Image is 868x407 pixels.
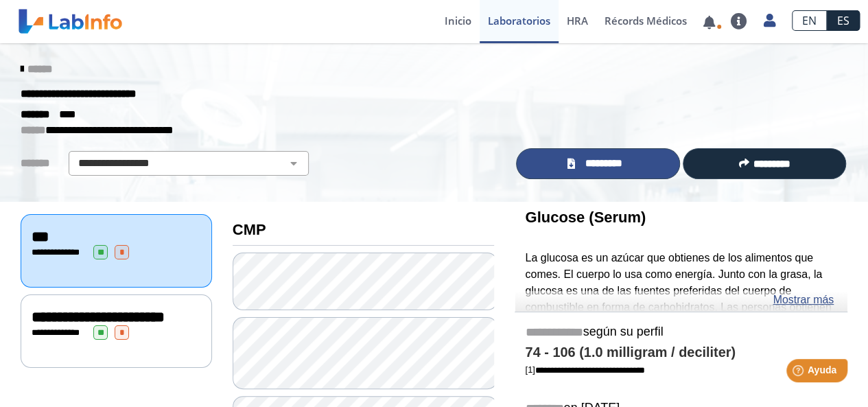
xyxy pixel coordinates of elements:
h5: según su perfil [525,325,837,340]
a: Mostrar más [773,292,834,308]
a: [1] [525,364,644,375]
b: CMP [233,221,266,238]
b: Glucose (Serum) [525,209,646,226]
a: EN [792,10,827,31]
h4: 74 - 106 (1.0 milligram / deciliter) [525,345,837,361]
p: La glucosa es un azúcar que obtienes de los alimentos que comes. El cuerpo lo usa como energía. J... [525,250,837,397]
span: HRA [567,14,588,27]
iframe: Help widget launcher [746,353,853,392]
a: ES [827,10,860,31]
